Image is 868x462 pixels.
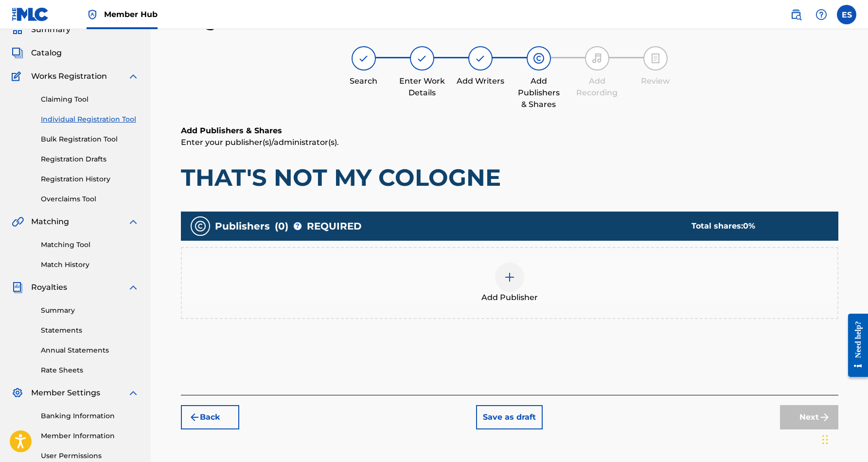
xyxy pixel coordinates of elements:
img: step indicator icon for Add Writers [475,53,486,64]
a: Bulk Registration Tool [41,134,139,144]
span: ? [294,222,301,230]
img: help [815,9,827,20]
img: step indicator icon for Search [358,53,370,64]
span: 0 % [743,221,755,231]
img: publishers [195,220,206,232]
a: Overclaims Tool [41,194,139,204]
button: Back [181,405,239,429]
img: search [790,9,802,20]
img: Royalties [12,282,23,293]
a: Match History [41,260,139,270]
a: Public Search [786,5,806,24]
div: Search [339,75,388,87]
img: step indicator icon for Add Publishers & Shares [533,53,545,64]
img: Top Rightsholder [87,9,98,20]
img: step indicator icon for Add Recording [591,53,603,64]
span: Add Publisher [481,292,538,303]
a: Member Information [41,431,139,441]
div: User Menu [837,5,856,24]
div: Drag [822,425,828,454]
a: Rate Sheets [41,365,139,375]
a: Annual Statements [41,345,139,355]
img: step indicator icon for Enter Work Details [416,53,428,64]
a: Registration History [41,174,139,184]
img: Works Registration [12,71,24,82]
span: Member Hub [104,9,158,20]
a: SummarySummary [12,24,71,36]
div: Add Recording [573,75,621,99]
a: Banking Information [41,411,139,421]
span: REQUIRED [307,219,362,233]
span: Matching [31,216,69,228]
div: Help [812,5,831,24]
span: Works Registration [31,71,107,82]
span: Summary [31,24,71,36]
img: Catalog [12,47,23,59]
button: Save as draft [476,405,543,429]
a: Registration Drafts [41,154,139,164]
a: Statements [41,325,139,336]
div: Review [631,75,680,87]
img: expand [127,71,139,82]
iframe: Resource Center [841,305,868,386]
a: Matching Tool [41,240,139,250]
img: Summary [12,24,23,36]
div: Add Writers [456,75,505,87]
span: Royalties [31,282,67,293]
a: User Permissions [41,451,139,461]
div: Add Publishers & Shares [514,75,563,110]
img: Member Settings [12,387,23,399]
img: step indicator icon for Review [650,53,661,64]
span: Catalog [31,47,62,59]
a: Individual Registration Tool [41,114,139,124]
img: expand [127,216,139,228]
span: Member Settings [31,387,100,399]
img: 7ee5dd4eb1f8a8e3ef2f.svg [189,411,200,423]
span: Publishers [215,219,270,233]
img: add [504,271,515,283]
a: Summary [41,305,139,316]
img: expand [127,387,139,399]
h6: Add Publishers & Shares [181,125,838,137]
span: ( 0 ) [275,219,288,233]
p: Enter your publisher(s)/administrator(s). [181,137,838,148]
h1: THAT'S NOT MY COLOGNE [181,163,838,192]
img: expand [127,282,139,293]
img: Matching [12,216,24,228]
img: MLC Logo [12,7,49,21]
a: CatalogCatalog [12,47,62,59]
a: Claiming Tool [41,94,139,105]
div: Total shares: [691,220,819,232]
div: Enter Work Details [398,75,446,99]
iframe: Chat Widget [819,415,868,462]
